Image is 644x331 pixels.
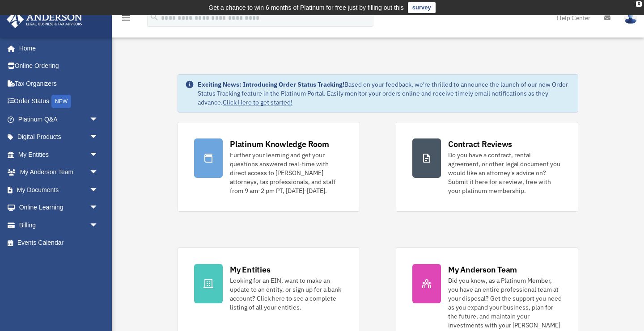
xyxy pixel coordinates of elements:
[89,146,107,164] span: arrow_drop_down
[178,122,360,212] a: Platinum Knowledge Room Further your learning and get your questions answered real-time with dire...
[89,163,107,182] span: arrow_drop_down
[624,11,637,24] img: User Pic
[6,92,112,111] a: Order StatusNEW
[230,264,270,275] div: My Entities
[198,80,571,107] div: Based on your feedback, we're thrilled to announce the launch of our new Order Status Tracking fe...
[121,13,131,23] i: menu
[6,146,112,163] a: My Entitiesarrow_drop_down
[4,11,85,28] img: Anderson Advisors Platinum Portal
[636,1,642,7] div: close
[448,151,562,195] div: Do you have a contract, rental agreement, or other legal document you would like an attorney's ad...
[6,181,112,199] a: My Documentsarrow_drop_down
[223,98,292,106] a: Click Here to get started!
[230,151,343,195] div: Further your learning and get your questions answered real-time with direct access to [PERSON_NAM...
[396,122,578,212] a: Contract Reviews Do you have a contract, rental agreement, or other legal document you would like...
[6,128,112,146] a: Digital Productsarrow_drop_down
[6,199,112,217] a: Online Learningarrow_drop_down
[121,16,131,23] a: menu
[89,199,107,217] span: arrow_drop_down
[448,138,512,150] div: Contract Reviews
[6,110,112,128] a: Platinum Q&Aarrow_drop_down
[89,216,107,235] span: arrow_drop_down
[208,2,404,13] div: Get a chance to win 6 months of Platinum for free just by filling out this
[448,264,517,275] div: My Anderson Team
[51,95,71,108] div: NEW
[198,80,344,88] strong: Exciting News: Introducing Order Status Tracking!
[230,138,329,150] div: Platinum Knowledge Room
[89,181,107,199] span: arrow_drop_down
[6,234,112,252] a: Events Calendar
[6,39,107,57] a: Home
[89,128,107,147] span: arrow_drop_down
[6,163,112,181] a: My Anderson Teamarrow_drop_down
[149,12,159,22] i: search
[230,276,343,312] div: Looking for an EIN, want to make an update to an entity, or sign up for a bank account? Click her...
[6,57,112,75] a: Online Ordering
[408,2,436,13] a: survey
[6,75,112,92] a: Tax Organizers
[6,216,112,234] a: Billingarrow_drop_down
[89,110,107,129] span: arrow_drop_down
